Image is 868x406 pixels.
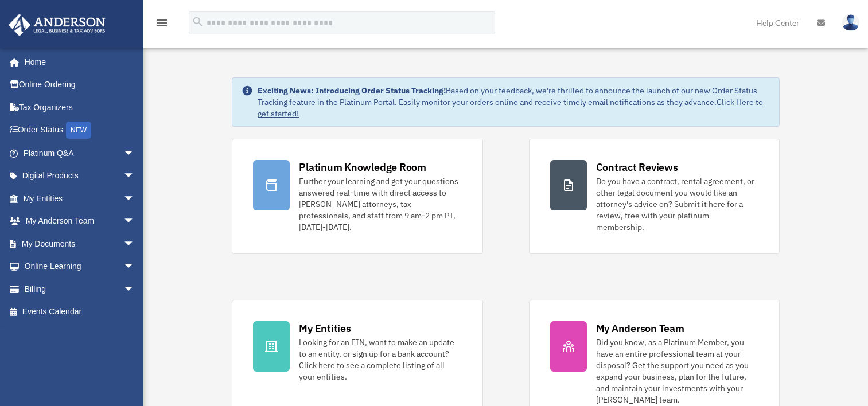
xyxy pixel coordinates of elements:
[299,160,426,174] div: Platinum Knowledge Room
[258,85,446,96] strong: Exciting News: Introducing Order Status Tracking!
[596,160,678,174] div: Contract Reviews
[842,14,859,31] img: User Pic
[596,337,758,405] div: Did you know, as a Platinum Member, you have an entire professional team at your disposal? Get th...
[299,321,351,335] div: My Entities
[299,175,461,233] div: Further your learning and get your questions answered real-time with direct access to [PERSON_NAM...
[8,50,146,73] a: Home
[299,337,461,382] div: Looking for an EIN, want to make an update to an entity, or sign up for a bank account? Click her...
[123,187,146,210] span: arrow_drop_down
[155,16,169,30] i: menu
[123,165,146,188] span: arrow_drop_down
[258,85,769,119] div: Based on your feedback, we're thrilled to announce the launch of our new Order Status Tracking fe...
[123,232,146,256] span: arrow_drop_down
[596,321,684,335] div: My Anderson Team
[123,255,146,279] span: arrow_drop_down
[8,232,152,255] a: My Documentsarrow_drop_down
[123,210,146,233] span: arrow_drop_down
[8,300,152,323] a: Events Calendar
[123,278,146,301] span: arrow_drop_down
[5,14,109,36] img: Anderson Advisors Platinum Portal
[8,187,152,210] a: My Entitiesarrow_drop_down
[155,20,169,30] a: menu
[192,15,204,28] i: search
[232,139,482,254] a: Platinum Knowledge Room Further your learning and get your questions answered real-time with dire...
[8,96,152,119] a: Tax Organizers
[8,255,152,278] a: Online Learningarrow_drop_down
[123,142,146,165] span: arrow_drop_down
[8,142,152,165] a: Platinum Q&Aarrow_drop_down
[258,97,763,119] a: Click Here to get started!
[8,165,152,188] a: Digital Productsarrow_drop_down
[596,175,758,233] div: Do you have a contract, rental agreement, or other legal document you would like an attorney's ad...
[8,210,152,233] a: My Anderson Teamarrow_drop_down
[66,122,91,139] div: NEW
[8,278,152,300] a: Billingarrow_drop_down
[8,73,152,96] a: Online Ordering
[8,119,152,142] a: Order StatusNEW
[529,139,780,254] a: Contract Reviews Do you have a contract, rental agreement, or other legal document you would like...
